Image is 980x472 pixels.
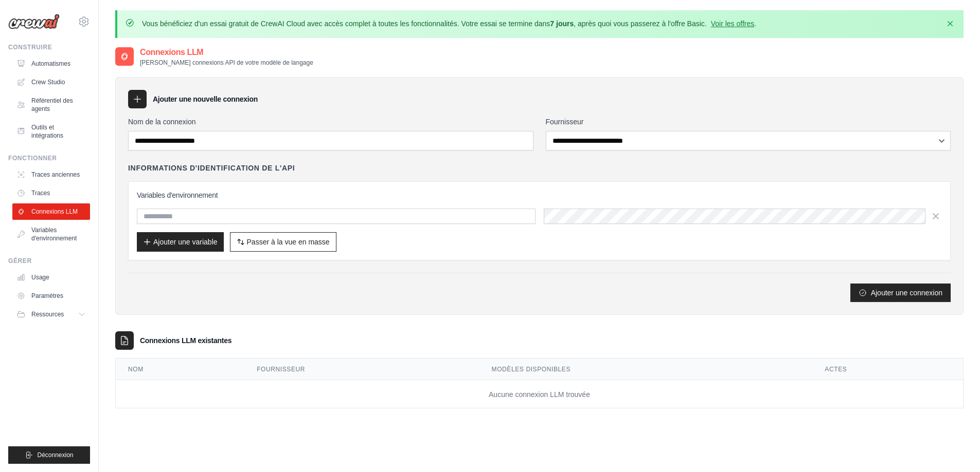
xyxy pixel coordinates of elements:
[128,118,196,126] font: Nom de la connexion
[31,274,49,281] font: Usage
[31,208,78,215] font: Connexions LLM
[153,238,218,246] font: Ajouter une variable
[492,366,571,373] font: Modèles disponibles
[574,20,706,28] font: , après quoi vous passerez à l'offre Basic.
[850,284,951,302] button: Ajouter une connexion
[8,155,57,162] font: Fonctionner
[12,203,90,220] a: Connexions LLM
[31,311,64,318] font: Ressources
[711,20,755,28] a: Voir les offres
[137,191,218,199] font: Variables d'environnement
[12,185,90,201] a: Traces
[12,74,90,90] a: Crew Studio
[140,59,313,66] font: [PERSON_NAME] connexions API de votre modèle de langage
[8,446,90,464] button: Déconnexion
[153,95,258,103] font: Ajouter une nouvelle connexion
[12,269,90,286] a: Usage
[257,366,305,373] font: Fournisseur
[489,390,590,399] font: Aucune connexion LLM trouvée
[128,366,144,373] font: Nom
[37,451,73,459] font: Déconnexion
[546,118,584,126] font: Fournisseur
[31,171,80,178] font: Traces anciennes
[12,166,90,183] a: Traces anciennes
[12,55,90,72] a: Automatismes
[142,20,550,28] font: Vous bénéficiez d'un essai gratuit de CrewAI Cloud avec accès complet à toutes les fonctionnalité...
[12,288,90,304] a: Paramètres
[825,366,847,373] font: Actes
[137,232,224,252] button: Ajouter une variable
[8,14,60,29] img: Logo
[12,306,90,323] button: Ressources
[550,20,574,28] font: 7 jours
[8,257,32,265] font: Gérer
[12,92,90,117] a: Référentiel des agents
[12,222,90,247] a: Variables d'environnement
[140,336,231,345] font: Connexions LLM existantes
[31,292,63,299] font: Paramètres
[128,164,295,172] font: Informations d'identification de l'API
[8,44,52,51] font: Construire
[230,232,336,252] button: Passer à la vue en masse
[12,119,90,144] a: Outils et intégrations
[31,60,70,67] font: Automatismes
[31,79,65,86] font: Crew Studio
[31,124,63,139] font: Outils et intégrations
[754,20,756,28] font: .
[140,48,203,56] font: Connexions LLM
[871,289,942,297] font: Ajouter une connexion
[31,226,77,242] font: Variables d'environnement
[31,190,50,197] font: Traces
[31,97,73,112] font: Référentiel des agents
[247,238,330,246] font: Passer à la vue en masse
